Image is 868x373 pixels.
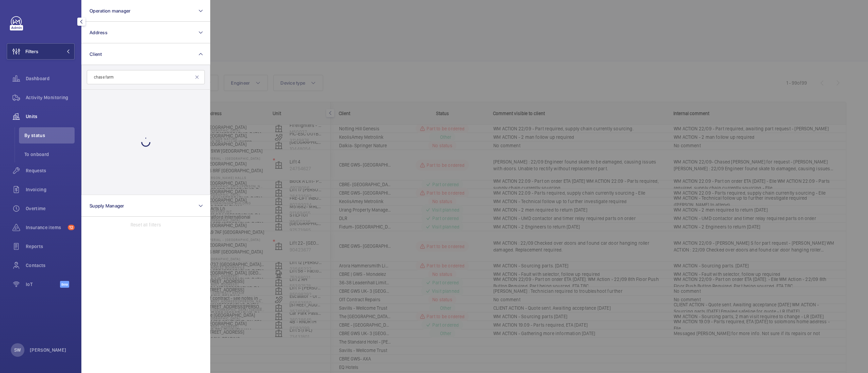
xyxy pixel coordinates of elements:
p: [PERSON_NAME] [30,347,66,353]
span: Overtime [26,205,75,212]
span: By status [24,132,75,139]
span: To onboard [24,151,75,158]
span: Filters [25,48,38,55]
span: Invoicing [26,186,75,193]
span: Beta [60,281,69,288]
span: IoT [26,281,60,288]
span: Activity Monitoring [26,94,75,101]
span: 12 [68,225,75,230]
button: Filters [7,43,75,60]
span: Requests [26,167,75,174]
p: SW [14,347,21,353]
span: Dashboard [26,75,75,82]
span: Contacts [26,262,75,269]
span: Insurance items [26,224,65,231]
span: Reports [26,243,75,250]
span: Units [26,113,75,120]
